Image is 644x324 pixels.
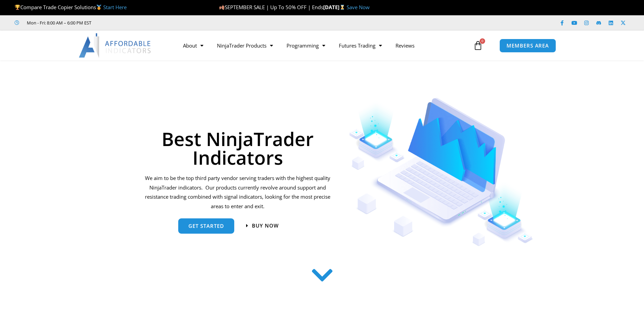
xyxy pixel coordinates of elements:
[252,223,279,228] span: Buy now
[347,4,370,11] a: Save Now
[499,39,556,53] a: MEMBERS AREA
[103,4,127,11] a: Start Here
[323,4,347,11] strong: [DATE]
[389,38,421,53] a: Reviews
[101,19,203,26] iframe: Customer reviews powered by Trustpilot
[219,4,323,11] span: SEPTEMBER SALE | Up To 50% OFF | Ends
[25,19,91,27] span: Mon - Fri: 8:00 AM – 6:00 PM EST
[188,223,224,229] span: get started
[176,38,472,53] nav: Menu
[280,38,332,53] a: Programming
[246,223,279,228] a: Buy now
[79,33,152,58] img: LogoAI | Affordable Indicators – NinjaTrader
[144,129,332,167] h1: Best NinjaTrader Indicators
[219,5,224,10] img: 🍂
[349,98,533,246] img: Indicators 1 | Affordable Indicators – NinjaTrader
[507,43,549,48] span: MEMBERS AREA
[15,5,20,10] img: 🏆
[463,36,493,55] a: 0
[178,218,234,234] a: get started
[96,5,102,10] img: 🥇
[210,38,280,53] a: NinjaTrader Products
[340,5,345,10] img: ⌛
[480,38,485,44] span: 0
[176,38,210,53] a: About
[15,4,127,11] span: Compare Trade Copier Solutions
[332,38,389,53] a: Futures Trading
[144,174,332,211] p: We aim to be the top third party vendor serving traders with the highest quality NinjaTrader indi...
